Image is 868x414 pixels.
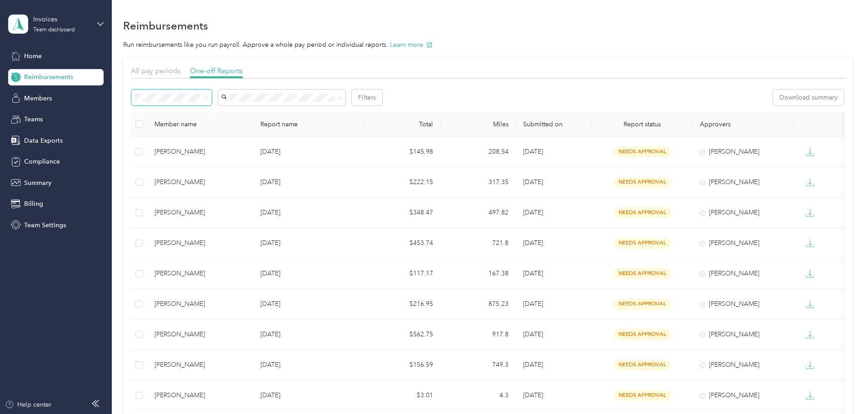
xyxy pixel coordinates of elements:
[364,228,440,259] td: $453.74
[24,136,63,145] span: Data Exports
[123,40,853,50] p: Run reimbursements like you run payroll. Approve a whole pay period or individual reports.
[260,299,357,309] p: [DATE]
[693,112,793,137] th: Approvers
[700,269,786,279] div: [PERSON_NAME]
[260,390,357,400] p: [DATE]
[700,238,786,248] div: [PERSON_NAME]
[614,329,671,339] span: needs approval
[260,208,357,218] p: [DATE]
[33,15,90,24] div: Invoices
[253,112,364,137] th: Report name
[614,238,671,248] span: needs approval
[364,319,440,350] td: $562.75
[123,21,208,30] h1: Reimbursements
[440,137,516,167] td: 208.54
[364,350,440,380] td: $156.59
[440,198,516,228] td: 497.82
[260,329,357,339] p: [DATE]
[700,390,786,400] div: [PERSON_NAME]
[24,115,43,124] span: Teams
[523,300,543,308] span: [DATE]
[614,207,671,218] span: needs approval
[448,120,509,128] div: Miles
[440,228,516,259] td: 721.8
[5,400,51,409] button: Help center
[24,94,52,103] span: Members
[700,147,786,157] div: [PERSON_NAME]
[260,177,357,187] p: [DATE]
[523,209,543,216] span: [DATE]
[155,177,246,187] div: [PERSON_NAME]
[440,167,516,198] td: 317.35
[364,167,440,198] td: $222.15
[440,350,516,380] td: 749.3
[523,178,543,186] span: [DATE]
[523,239,543,247] span: [DATE]
[700,208,786,218] div: [PERSON_NAME]
[260,238,357,248] p: [DATE]
[523,391,543,399] span: [DATE]
[614,359,671,370] span: needs approval
[614,146,671,157] span: needs approval
[147,112,253,137] th: Member name
[440,289,516,319] td: 875.23
[155,120,246,128] div: Member name
[24,199,43,209] span: Billing
[523,269,543,277] span: [DATE]
[260,269,357,279] p: [DATE]
[364,380,440,411] td: $3.01
[516,112,592,137] th: Submitted on
[440,259,516,289] td: 167.38
[24,72,73,82] span: Reimbursements
[523,148,543,155] span: [DATE]
[773,90,844,105] button: Download summary
[599,120,685,128] span: Report status
[700,177,786,187] div: [PERSON_NAME]
[155,269,246,279] div: [PERSON_NAME]
[523,361,543,369] span: [DATE]
[155,390,246,400] div: [PERSON_NAME]
[700,299,786,309] div: [PERSON_NAME]
[614,299,671,309] span: needs approval
[364,198,440,228] td: $348.47
[155,147,246,157] div: [PERSON_NAME]
[372,120,433,128] div: Total
[260,360,357,370] p: [DATE]
[440,319,516,350] td: 917.8
[155,329,246,339] div: [PERSON_NAME]
[614,177,671,187] span: needs approval
[364,289,440,319] td: $216.95
[24,220,66,230] span: Team Settings
[817,363,868,414] iframe: Everlance-gr Chat Button Frame
[352,90,382,105] button: Filters
[614,268,671,279] span: needs approval
[155,238,246,248] div: [PERSON_NAME]
[440,380,516,411] td: 4.3
[364,259,440,289] td: $117.17
[155,208,246,218] div: [PERSON_NAME]
[131,66,180,75] span: All pay periods
[24,157,60,166] span: Compliance
[24,51,42,61] span: Home
[155,299,246,309] div: [PERSON_NAME]
[190,66,243,75] span: One-off Reports
[700,329,786,339] div: [PERSON_NAME]
[33,27,75,33] div: Team dashboard
[260,147,357,157] p: [DATE]
[364,137,440,167] td: $145.98
[614,390,671,400] span: needs approval
[24,178,51,188] span: Summary
[390,40,433,50] button: Learn more
[700,360,786,370] div: [PERSON_NAME]
[523,330,543,338] span: [DATE]
[155,360,246,370] div: [PERSON_NAME]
